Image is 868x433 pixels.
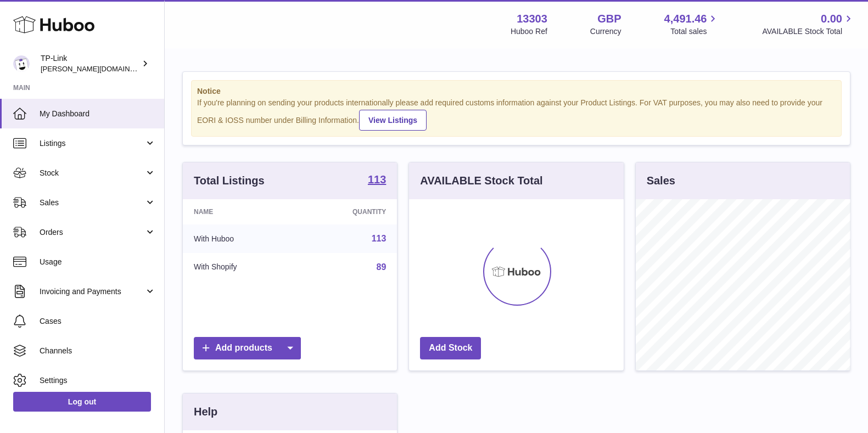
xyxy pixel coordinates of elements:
a: 113 [368,174,386,187]
a: 0.00 AVAILABLE Stock Total [762,12,855,37]
h3: Help [194,404,217,419]
a: 4,491.46 Total sales [664,12,720,37]
strong: 113 [368,174,386,185]
strong: GBP [597,12,621,26]
strong: 13303 [517,12,547,26]
th: Name [183,199,298,224]
span: Usage [40,257,156,267]
h3: AVAILABLE Stock Total [420,173,542,188]
span: Settings [40,375,156,386]
a: View Listings [359,110,427,131]
img: susie.li@tp-link.com [13,55,30,72]
span: 0.00 [821,12,842,26]
a: Add products [194,337,301,359]
div: TP-Link [41,53,139,74]
span: 4,491.46 [664,12,707,26]
span: Sales [40,198,144,208]
span: AVAILABLE Stock Total [762,26,855,37]
span: Total sales [670,26,719,37]
span: Channels [40,346,156,356]
strong: Notice [197,86,836,97]
a: Add Stock [420,337,481,359]
span: Invoicing and Payments [40,286,144,297]
a: 113 [372,234,387,243]
a: 89 [377,262,387,272]
div: If you're planning on sending your products internationally please add required customs informati... [197,98,836,131]
span: My Dashboard [40,109,156,119]
td: With Huboo [183,224,298,253]
a: Log out [13,392,151,412]
span: Cases [40,316,156,327]
span: [PERSON_NAME][DOMAIN_NAME][EMAIL_ADDRESS][DOMAIN_NAME] [41,64,277,73]
span: Listings [40,138,144,149]
span: Orders [40,227,144,238]
div: Currency [590,26,621,37]
div: Huboo Ref [511,26,547,37]
span: Stock [40,168,144,178]
td: With Shopify [183,253,298,282]
h3: Sales [647,173,675,188]
h3: Total Listings [194,173,265,188]
th: Quantity [298,199,397,224]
